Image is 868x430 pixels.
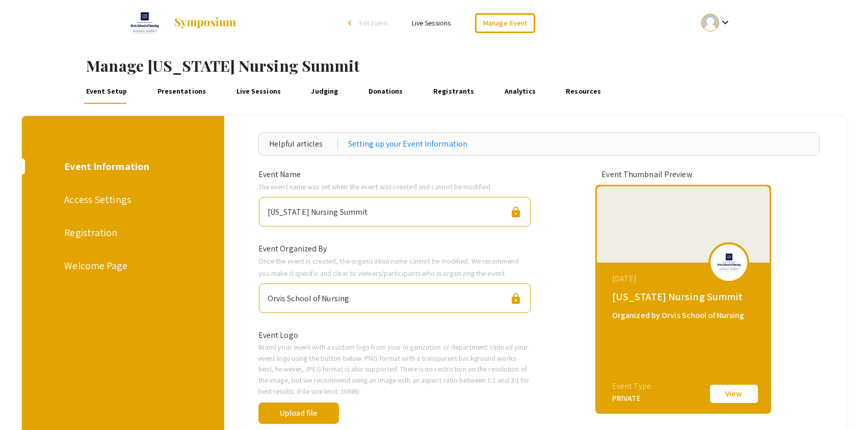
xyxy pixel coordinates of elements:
span: lock [510,206,522,218]
a: Setting up your Event Information [348,138,467,150]
div: Organized by Orvis School of Nursing [612,309,757,322]
mat-icon: Expand account dropdown [719,16,731,28]
button: Expand account dropdown [691,11,742,34]
a: Donations [366,79,405,104]
div: Event Type [612,380,651,392]
div: Access Settings [64,192,179,207]
div: Event Information [64,159,179,174]
a: Nevada Nursing Summit [126,10,238,36]
img: nevada-nursing-summit_eventLogo_e3ef37_.png [714,252,744,273]
div: Registration [64,225,179,240]
a: Resources [564,79,603,104]
a: Judging [309,79,340,104]
div: arrow_back_ios [348,20,354,26]
span: Once the event is created, the organization name cannot be modified. We recommend you make it spe... [258,256,519,278]
a: Registrants [431,79,477,104]
p: Brand your event with a custom logo from your organization or department. Upload your event logo ... [258,341,532,396]
div: Helpful articles [269,138,338,150]
a: Manage Event [475,13,535,33]
div: Event Thumbnail Preview [601,168,765,181]
a: Live Sessions [234,79,283,104]
div: Event Name [251,168,539,181]
div: PRIVATE [612,392,651,405]
a: Live Sessions [412,18,451,27]
button: View [708,383,759,405]
a: Presentations [155,79,208,104]
img: Symposium by ForagerOne [173,17,237,29]
img: Nevada Nursing Summit [126,10,164,36]
span: The event name was set when the event was created and cannot be modified. [258,182,492,191]
div: [US_STATE] Nursing Summit [612,289,757,304]
div: Event Organized By [251,243,539,255]
h1: Manage [US_STATE] Nursing Summit [86,56,868,75]
iframe: Chat [8,384,43,422]
div: Event Logo [251,329,539,341]
div: [US_STATE] Nursing Summit [268,202,368,218]
div: Orvis School of Nursing [268,288,349,305]
a: Event Setup [84,79,129,104]
a: Analytics [503,79,538,104]
div: [DATE] [612,273,757,285]
span: lock [510,293,522,305]
span: done [348,400,373,425]
button: Upload file [258,403,339,424]
div: Welcome Page [64,258,179,273]
span: Exit Event [359,18,387,27]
